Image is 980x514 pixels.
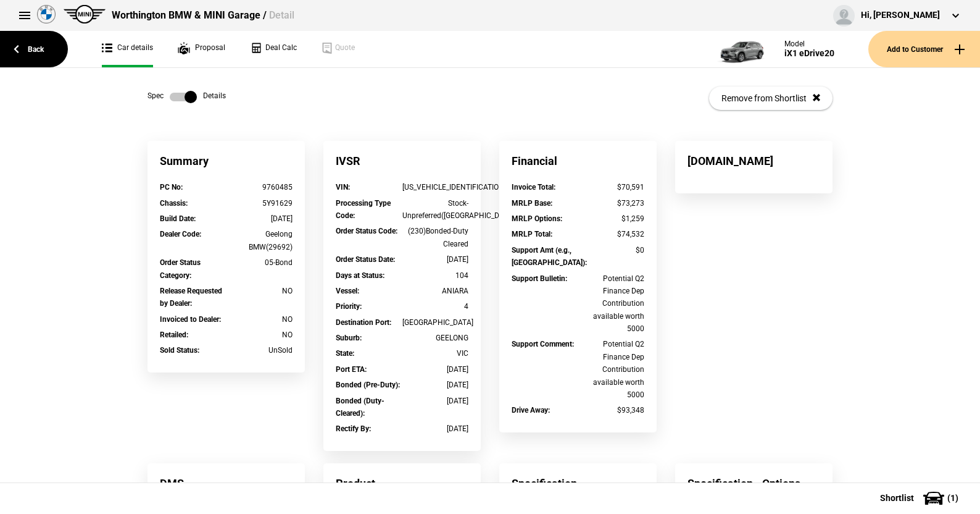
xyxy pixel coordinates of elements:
strong: Order Status Code : [336,227,397,235]
div: iX1 eDrive20 [784,48,834,59]
strong: Rectify By : [336,424,371,433]
button: Shortlist(1) [862,482,980,513]
strong: VIN : [336,183,350,192]
strong: Drive Away : [512,406,550,415]
div: NO [226,313,293,326]
strong: Suburb : [336,334,362,342]
div: Worthington BMW & MINI Garage / [112,9,294,22]
strong: Order Status Date : [336,255,395,264]
div: $70,591 [578,181,645,193]
strong: Order Status Category : [160,258,201,279]
div: [DATE] [402,423,469,435]
button: Add to Customer [868,31,980,67]
div: Spec Details [147,91,226,103]
div: 9760485 [226,181,293,193]
a: Deal Calc [250,31,297,67]
strong: Port ETA : [336,365,367,374]
div: Product [323,463,481,503]
a: Proposal [178,31,225,67]
strong: Support Comment : [512,340,574,348]
div: 5Y91629 [226,197,293,209]
strong: Build Date : [160,214,196,223]
strong: Bonded (Duty-Cleared) : [336,397,384,418]
div: (230)Bonded-Duty Cleared [402,225,469,250]
div: UnSold [226,344,293,356]
div: [DATE] [402,363,469,376]
span: Shortlist [880,494,914,502]
div: Specification - Options [675,463,833,503]
div: Hi, [PERSON_NAME] [861,9,940,22]
div: $93,348 [578,404,645,416]
div: Potential Q2 Finance Dep Contribution available worth 5000 [578,272,645,335]
strong: Days at Status : [336,271,384,280]
div: Financial [499,141,657,181]
button: Remove from Shortlist [709,86,833,110]
strong: Sold Status : [160,346,199,355]
strong: Chassis : [160,199,188,208]
strong: Invoice Total : [512,183,555,192]
div: NO [226,329,293,341]
div: $0 [578,244,645,256]
span: Detail [269,9,294,21]
strong: Destination Port : [336,318,391,327]
strong: MRLP Base : [512,199,552,208]
div: Model [784,40,834,48]
strong: MRLP Total : [512,230,552,238]
a: Car details [102,31,153,67]
div: NO [226,285,293,297]
strong: MRLP Options : [512,214,562,223]
strong: Support Amt (e.g., [GEOGRAPHIC_DATA]) : [512,246,587,267]
div: 104 [402,269,469,282]
img: mini.png [64,5,106,23]
div: Specification [499,463,657,503]
div: Geelong BMW(29692) [226,228,293,253]
strong: Dealer Code : [160,230,201,238]
div: [DATE] [402,253,469,266]
img: bmw.png [37,5,56,23]
div: [DATE] [402,395,469,407]
strong: PC No : [160,183,183,192]
span: ( 1 ) [947,494,958,502]
strong: Invoiced to Dealer : [160,315,221,324]
div: [US_VEHICLE_IDENTIFICATION_NUMBER] [402,181,469,193]
div: [DATE] [226,213,293,225]
div: Stock-Unpreferred([GEOGRAPHIC_DATA]) [402,197,469,222]
div: ANIARA [402,285,469,297]
div: [DATE] [402,379,469,391]
div: IVSR [323,141,481,181]
div: 4 [402,300,469,313]
div: 05-Bond [226,256,293,269]
strong: Priority : [336,302,362,311]
div: $73,273 [578,197,645,209]
div: [GEOGRAPHIC_DATA] [402,316,469,329]
strong: Processing Type Code : [336,199,391,220]
div: VIC [402,347,469,360]
div: GEELONG [402,332,469,344]
div: [DOMAIN_NAME] [675,141,833,181]
div: DMS [147,463,305,503]
strong: Support Bulletin : [512,274,567,283]
strong: Vessel : [336,287,359,295]
strong: Bonded (Pre-Duty) : [336,381,400,389]
strong: Release Requested by Dealer : [160,287,222,308]
strong: State : [336,349,354,358]
div: Potential Q2 Finance Dep Contribution available worth 5000 [578,338,645,401]
div: Summary [147,141,305,181]
strong: Retailed : [160,331,188,339]
div: $74,532 [578,228,645,240]
div: $1,259 [578,213,645,225]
